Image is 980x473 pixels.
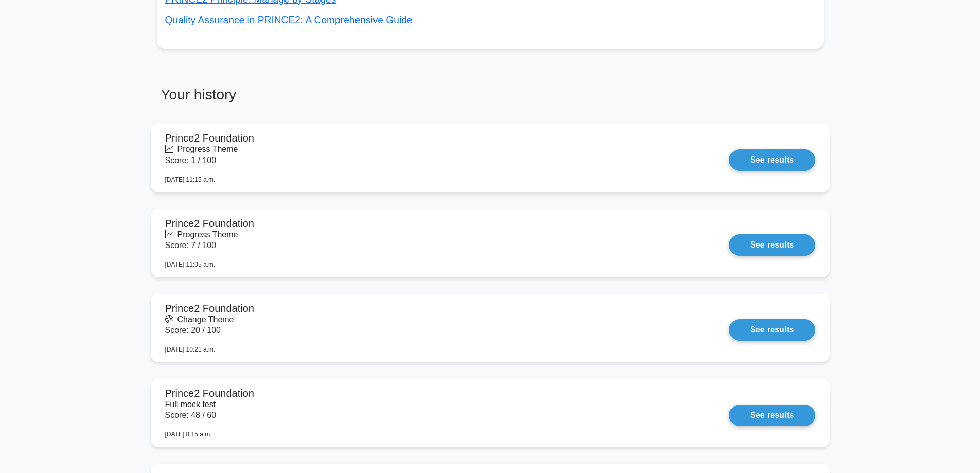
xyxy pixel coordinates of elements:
[729,149,815,171] a: See results
[157,86,484,112] h3: Your history
[729,405,815,426] a: See results
[729,319,815,341] a: See results
[165,14,413,25] a: Quality Assurance in PRINCE2: A Comprehensive Guide
[729,234,815,256] a: See results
